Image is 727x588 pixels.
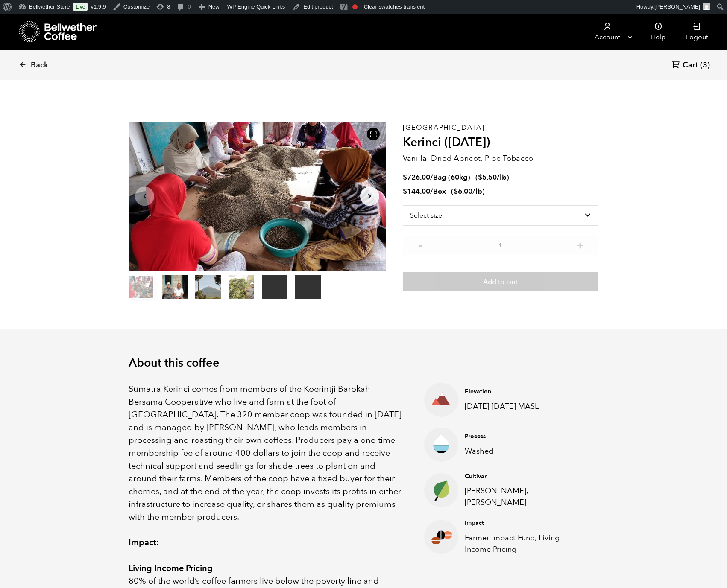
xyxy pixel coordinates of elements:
[31,60,48,70] span: Back
[478,172,497,182] bdi: 5.50
[465,401,585,412] p: [DATE]-[DATE] MASL
[129,356,598,370] h2: About this coffee
[575,240,586,249] button: +
[454,186,472,196] bdi: 6.00
[403,186,430,196] bdi: 144.00
[295,275,321,299] video: Your browser does not support the video tag.
[581,14,633,50] a: Account
[433,186,446,196] span: Box
[465,432,585,441] h4: Process
[129,383,403,524] p: Sumatra Kerinci comes from members of the Koerintji Barokah Bersama Cooperative who live and farm...
[676,14,718,50] a: Logout
[451,186,485,196] span: ( )
[430,186,433,196] span: /
[262,275,287,299] video: Your browser does not support the video tag.
[403,186,407,196] span: $
[700,60,710,70] span: (3)
[352,4,358,9] div: Focus keyphrase not set
[465,485,585,508] p: [PERSON_NAME], [PERSON_NAME]
[475,172,509,182] span: ( )
[129,537,159,548] strong: Impact:
[403,135,598,150] h2: Kerinci ([DATE])
[433,172,470,182] span: Bag (60kg)
[671,60,710,71] a: Cart (3)
[465,532,585,555] p: Farmer Impact Fund, Living Income Pricing
[73,3,88,11] a: Live
[454,186,458,196] span: $
[403,272,598,291] button: Add to cart
[465,472,585,481] h4: Cultivar
[472,186,482,196] span: /lb
[497,172,507,182] span: /lb
[641,14,676,50] a: Help
[416,240,426,249] button: -
[478,172,482,182] span: $
[403,172,407,182] span: $
[403,153,598,164] p: Vanilla, Dried Apricot, Pipe Tobacco
[465,445,585,457] p: Washed
[654,3,700,10] span: [PERSON_NAME]
[465,519,585,527] h4: Impact
[430,172,433,182] span: /
[683,60,698,70] span: Cart
[129,562,213,574] strong: Living Income Pricing
[465,387,585,396] h4: Elevation
[403,172,430,182] bdi: 726.00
